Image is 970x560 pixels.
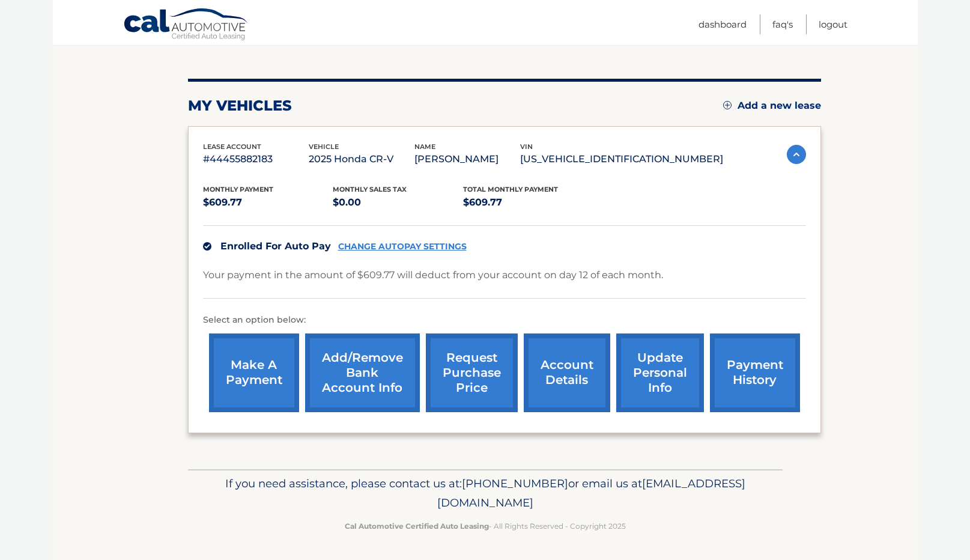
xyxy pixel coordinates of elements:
[196,520,775,532] p: - All Rights Reserved - Copyright 2025
[345,522,489,531] strong: Cal Automotive Certified Auto Leasing
[203,313,806,327] p: Select an option below:
[305,333,420,412] a: Add/Remove bank account info
[333,194,463,211] p: $0.00
[188,97,292,115] h2: my vehicles
[787,145,806,164] img: accordion-active.svg
[338,242,467,252] a: CHANGE AUTOPAY SETTINGS
[524,333,610,412] a: account details
[333,185,407,193] span: Monthly sales Tax
[699,14,747,34] a: Dashboard
[723,101,732,109] img: add.svg
[203,185,273,193] span: Monthly Payment
[520,151,723,168] p: [US_VEHICLE_IDENTIFICATION_NUMBER]
[203,142,261,151] span: lease account
[710,333,800,412] a: payment history
[209,333,299,412] a: make a payment
[462,476,568,490] span: [PHONE_NUMBER]
[220,240,331,252] span: Enrolled For Auto Pay
[520,142,533,151] span: vin
[463,185,558,193] span: Total Monthly Payment
[723,100,821,112] a: Add a new lease
[203,242,211,251] img: check.svg
[203,267,663,284] p: Your payment in the amount of $609.77 will deduct from your account on day 12 of each month.
[309,151,414,168] p: 2025 Honda CR-V
[772,14,793,34] a: FAQ's
[414,151,520,168] p: [PERSON_NAME]
[819,14,847,34] a: Logout
[463,194,593,211] p: $609.77
[123,8,249,43] a: Cal Automotive
[426,333,518,412] a: request purchase price
[203,194,333,211] p: $609.77
[196,474,775,513] p: If you need assistance, please contact us at: or email us at
[309,142,339,151] span: vehicle
[414,142,435,151] span: name
[203,151,309,168] p: #44455882183
[616,333,704,412] a: update personal info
